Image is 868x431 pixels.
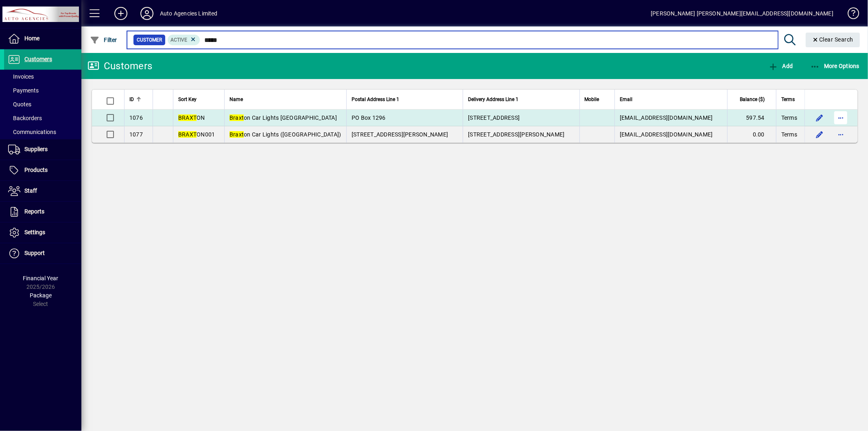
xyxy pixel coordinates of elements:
span: Terms [781,114,797,122]
span: PO Box 1296 [352,114,386,121]
span: More Options [810,63,860,69]
span: Package [30,292,52,299]
span: [STREET_ADDRESS][PERSON_NAME] [352,131,448,138]
button: Edit [813,111,826,124]
div: ID [129,95,148,104]
span: ID [129,95,134,104]
span: Settings [24,229,45,235]
em: BRAXT [178,114,197,121]
div: Customers [87,59,152,73]
span: Postal Address Line 1 [352,95,399,104]
span: Communications [8,129,56,135]
span: Email [620,95,632,104]
span: Staff [24,187,37,194]
span: Mobile [585,95,599,104]
span: Terms [781,95,795,104]
a: Support [4,243,81,264]
em: BRAXT [178,131,197,138]
a: Knowledge Base [842,2,858,28]
span: Terms [781,130,797,139]
span: [STREET_ADDRESS] [468,114,520,121]
button: Add [766,59,795,73]
span: Delivery Address Line 1 [468,95,518,104]
span: Financial Year [23,275,59,281]
button: Edit [813,128,826,141]
em: Braxt [230,131,244,138]
a: Backorders [4,111,81,125]
mat-chip: Activation Status: Active [168,35,200,45]
td: 597.54 [727,110,776,126]
span: Backorders [8,115,42,121]
span: Clear Search [812,36,854,43]
span: Support [24,250,45,256]
span: Balance ($) [740,95,765,104]
span: Invoices [8,73,34,80]
div: Name [230,95,341,104]
div: Auto Agencies Limited [160,7,218,20]
span: Payments [8,87,39,94]
span: Suppliers [24,146,48,152]
span: 1076 [129,114,143,121]
a: Settings [4,222,81,243]
em: Braxt [230,114,244,121]
a: Payments [4,84,81,97]
button: More options [834,111,847,124]
span: Add [768,63,793,69]
a: Staff [4,181,81,201]
span: Quotes [8,101,31,108]
a: Products [4,160,81,180]
a: Quotes [4,97,81,111]
button: Add [108,6,134,21]
a: Communications [4,125,81,139]
button: Profile [134,6,160,21]
span: [STREET_ADDRESS][PERSON_NAME] [468,131,564,138]
span: ON001 [178,131,215,138]
a: Invoices [4,70,81,84]
a: Suppliers [4,139,81,160]
span: Customer [137,36,162,44]
span: Name [230,95,243,104]
button: More options [834,128,847,141]
span: [EMAIL_ADDRESS][DOMAIN_NAME] [620,131,713,138]
button: Clear [806,33,860,47]
span: Reports [24,208,44,215]
a: Reports [4,202,81,222]
span: Filter [90,37,117,43]
span: Customers [24,56,52,62]
div: Mobile [585,95,610,104]
button: Filter [88,33,119,47]
span: on Car Lights ([GEOGRAPHIC_DATA]) [230,131,341,138]
span: 1077 [129,131,143,138]
div: Balance ($) [732,95,772,104]
div: Email [620,95,722,104]
span: ON [178,114,205,121]
td: 0.00 [727,126,776,143]
span: Active [171,37,188,43]
span: on Car Lights [GEOGRAPHIC_DATA] [230,114,337,121]
span: Sort Key [178,95,197,104]
span: [EMAIL_ADDRESS][DOMAIN_NAME] [620,114,713,121]
span: Products [24,167,48,173]
a: Home [4,29,81,49]
button: More Options [808,59,862,73]
span: Home [24,35,39,42]
div: [PERSON_NAME] [PERSON_NAME][EMAIL_ADDRESS][DOMAIN_NAME] [651,7,833,20]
